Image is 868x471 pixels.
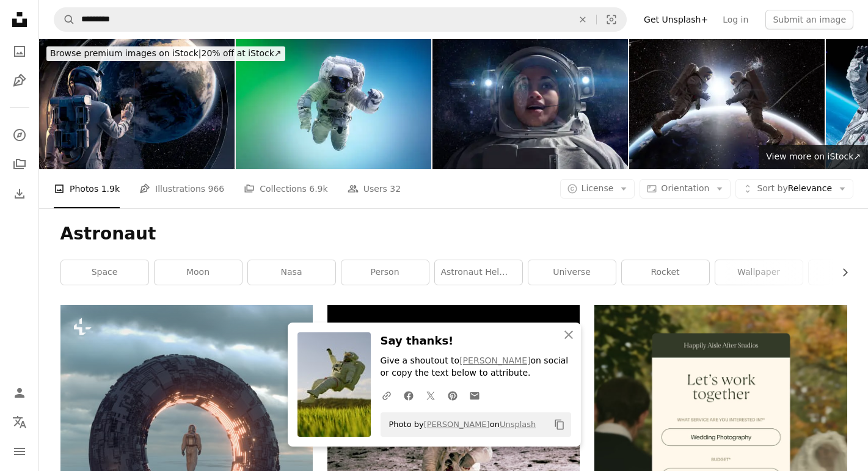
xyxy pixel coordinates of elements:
span: Browse premium images on iStock | [50,48,201,58]
span: Photo by on [383,415,536,434]
a: Astronaut walks under a sci fi structure with neon lights . Futuristic and innovation concept . T... [60,425,313,436]
span: 966 [208,182,225,195]
img: Female Astronaut Looking At Earth From Space [432,39,628,169]
button: Menu [7,439,32,464]
span: 20% off at iStock ↗ [50,48,282,58]
img: Astronaut Aboard Spacecraft Looking At Earth [39,39,235,169]
p: Give a shoutout to on social or copy the text below to attribute. [381,355,571,379]
span: Sort by [757,183,787,193]
h3: Say thanks! [381,332,571,350]
button: Search Unsplash [54,8,75,31]
a: Share on Twitter [420,383,442,407]
a: Collections 6.9k [244,169,327,208]
a: Share on Facebook [398,383,420,407]
span: Relevance [757,183,832,195]
form: Find visuals sitewide [54,7,627,32]
button: Language [7,410,32,434]
a: wallpaper [715,260,803,285]
img: Two Astronauts In Space Facing Each Other In Front Of Earth [629,39,825,169]
button: Copy to clipboard [549,414,570,435]
a: View more on iStock↗ [759,145,868,169]
a: rocket [622,260,709,285]
span: Orientation [661,183,709,193]
a: Share over email [464,383,486,407]
a: moon [155,260,242,285]
a: Users 32 [348,169,401,208]
a: [PERSON_NAME] [459,356,530,365]
a: universe [528,260,616,285]
a: Photos [7,39,32,64]
a: Collections [7,152,32,177]
a: Illustrations [7,68,32,93]
h1: Astronaut [60,223,847,245]
a: person [341,260,429,285]
span: View more on iStock ↗ [766,152,861,161]
a: astronaut helmet [435,260,522,285]
button: Submit an image [765,10,853,29]
a: Log in / Sign up [7,381,32,405]
button: Orientation [640,179,731,199]
a: nasa [248,260,335,285]
button: Sort byRelevance [735,179,853,199]
button: scroll list to the right [834,260,847,285]
a: Share on Pinterest [442,383,464,407]
img: Spaceman floating in space. Astronaut on bright blue and green background. Man in space suit fly.... [236,39,431,169]
a: Unsplash [500,420,536,429]
a: space [61,260,148,285]
span: 6.9k [309,182,327,195]
button: License [560,179,635,199]
a: Browse premium images on iStock|20% off at iStock↗ [39,39,293,68]
a: Get Unsplash+ [636,10,715,29]
a: Log in [715,10,756,29]
a: Explore [7,123,32,147]
button: Visual search [597,8,626,31]
a: Illustrations 966 [139,169,224,208]
a: Download History [7,181,32,206]
a: [PERSON_NAME] [424,420,490,429]
span: 32 [390,182,401,195]
span: License [582,183,614,193]
button: Clear [569,8,596,31]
